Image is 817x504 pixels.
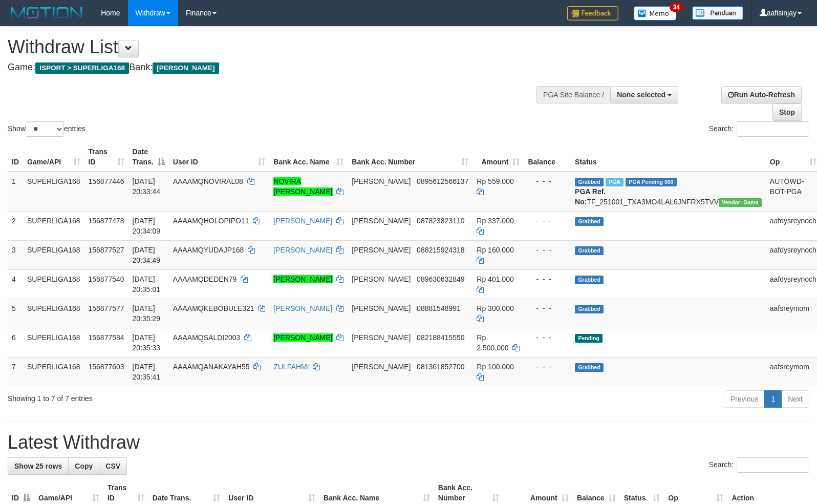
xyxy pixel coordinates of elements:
th: Status [571,142,766,172]
td: 3 [8,240,23,269]
div: - - - [528,245,567,255]
span: [DATE] 20:34:49 [133,246,161,264]
span: Grabbed [575,305,604,313]
td: SUPERLIGA168 [23,211,84,240]
span: Copy 081361852700 to clipboard [417,363,464,371]
div: - - - [528,216,567,226]
span: CSV [105,462,120,470]
label: Show entries [8,121,85,137]
td: SUPERLIGA168 [23,357,84,386]
a: [PERSON_NAME] [273,275,332,283]
span: AAAAMQDEDEN79 [173,275,236,283]
th: Bank Acc. Number: activate to sort column ascending [348,142,472,172]
input: Search: [737,121,809,137]
span: 156877527 [89,246,124,254]
th: Amount: activate to sort column ascending [472,142,524,172]
span: PGA Pending [626,178,677,186]
td: TF_251001_TXA3MO4LAL6JNFRX5TVV [571,172,766,212]
img: MOTION_logo.png [8,5,85,20]
span: Grabbed [575,363,604,372]
a: Copy [68,457,99,475]
span: Grabbed [575,178,604,186]
a: CSV [99,457,127,475]
span: [PERSON_NAME] [352,275,411,283]
th: ID [8,142,23,172]
th: Bank Acc. Name: activate to sort column ascending [269,142,348,172]
span: [DATE] 20:33:44 [133,177,161,196]
a: 1 [764,390,782,408]
span: [DATE] 20:35:01 [133,275,161,293]
span: [PERSON_NAME] [153,62,219,74]
a: Run Auto-Refresh [721,86,802,103]
span: Rp 300.000 [477,304,513,312]
img: Button%20Memo.svg [634,6,677,20]
a: [PERSON_NAME] [273,217,332,225]
span: [PERSON_NAME] [352,304,411,312]
h1: Withdraw List [8,37,534,57]
a: Next [781,390,809,408]
label: Search: [709,121,809,137]
span: Show 25 rows [14,462,62,470]
td: SUPERLIGA168 [23,299,84,328]
div: - - - [528,303,567,313]
select: Showentries [26,121,64,137]
span: 156877478 [89,217,124,225]
td: 5 [8,299,23,328]
span: AAAAMQNOVIRAL08 [173,177,243,185]
span: Copy 0895612566137 to clipboard [417,177,468,185]
span: Copy 089630632849 to clipboard [417,275,464,283]
span: [DATE] 20:35:41 [133,363,161,381]
a: NOVIRA [PERSON_NAME] [273,177,332,196]
span: 156877603 [89,363,124,371]
span: AAAAMQSALDI2003 [173,333,241,342]
span: Rp 2.500.000 [477,333,508,352]
a: [PERSON_NAME] [273,333,332,342]
span: [PERSON_NAME] [352,217,411,225]
span: 156877540 [89,275,124,283]
button: None selected [610,86,678,103]
img: Feedback.jpg [567,6,618,20]
span: [PERSON_NAME] [352,363,411,371]
span: Copy [75,462,93,470]
span: Grabbed [575,246,604,255]
td: 4 [8,269,23,299]
span: 156877446 [89,177,124,185]
span: AAAAMQKEBOBULE321 [173,304,254,312]
input: Search: [737,457,809,473]
span: 156877577 [89,304,124,312]
span: Rp 401.000 [477,275,513,283]
span: Grabbed [575,276,604,284]
span: [DATE] 20:35:33 [133,333,161,352]
span: Grabbed [575,217,604,226]
span: 34 [670,3,683,12]
div: - - - [528,332,567,343]
span: None selected [617,91,665,99]
span: [DATE] 20:34:09 [133,217,161,235]
span: Copy 088215924318 to clipboard [417,246,464,254]
a: [PERSON_NAME] [273,246,332,254]
span: [PERSON_NAME] [352,333,411,342]
div: - - - [528,362,567,372]
span: Copy 08881548991 to clipboard [417,304,461,312]
td: SUPERLIGA168 [23,240,84,269]
span: Rp 559.000 [477,177,513,185]
span: ISPORT > SUPERLIGA168 [35,62,129,74]
img: panduan.png [692,6,743,20]
td: 6 [8,328,23,357]
span: 156877584 [89,333,124,342]
td: 7 [8,357,23,386]
th: Game/API: activate to sort column ascending [23,142,84,172]
a: ZULFAHMI [273,363,309,371]
span: Copy 087823823110 to clipboard [417,217,464,225]
span: Marked by aafheankoy [606,178,623,186]
div: Showing 1 to 7 of 7 entries [8,389,333,404]
span: [PERSON_NAME] [352,177,411,185]
div: PGA Site Balance / [536,86,610,103]
span: [DATE] 20:35:29 [133,304,161,323]
th: Balance [524,142,571,172]
span: Vendor URL: https://trx31.1velocity.biz [719,198,762,207]
td: SUPERLIGA168 [23,172,84,212]
td: SUPERLIGA168 [23,269,84,299]
b: PGA Ref. No: [575,187,606,206]
span: AAAAMQANAKAYAH55 [173,363,250,371]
